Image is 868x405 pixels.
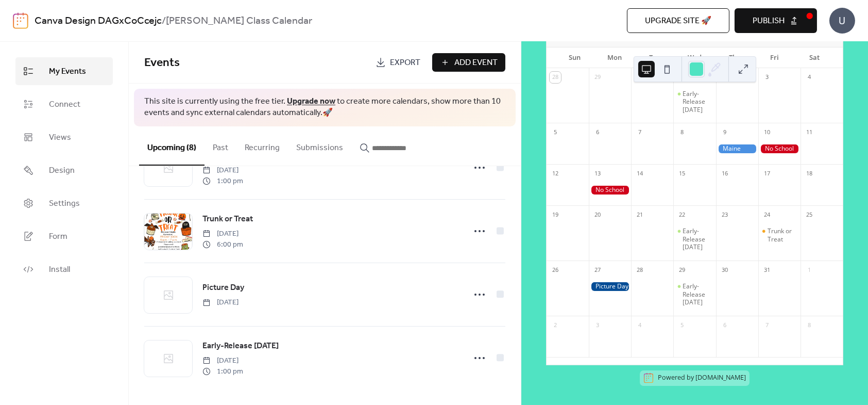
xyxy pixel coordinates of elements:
[555,47,595,68] div: Sun
[634,319,645,331] div: 4
[804,264,815,276] div: 1
[735,8,817,33] button: Publish
[368,53,428,72] a: Export
[166,11,312,31] b: [PERSON_NAME] Class Calendar
[202,340,279,352] span: Early-Release [DATE]
[627,8,729,33] button: Upgrade site 🚀
[144,52,180,74] span: Events
[634,209,645,220] div: 21
[15,123,113,151] a: Views
[719,319,730,331] div: 6
[719,209,730,220] div: 23
[592,168,603,179] div: 13
[49,231,67,243] span: Form
[202,239,243,250] span: 6:00 pm
[15,189,113,217] a: Settings
[35,11,162,31] a: Canva Design DAGxCoCcejc
[761,72,773,83] div: 3
[550,72,561,83] div: 28
[683,90,711,114] div: Early-Release [DATE]
[432,53,505,72] button: Add Event
[673,227,716,251] div: Early-Release Wednesday
[683,282,711,306] div: Early-Release [DATE]
[202,282,244,294] span: Picture Day
[139,126,205,166] button: Upcoming (8)
[550,264,561,276] div: 26
[634,264,645,276] div: 28
[761,264,773,276] div: 31
[673,282,716,306] div: Early-Release Wednesday
[592,72,603,83] div: 29
[550,168,561,179] div: 12
[719,126,730,138] div: 9
[49,165,75,177] span: Design
[634,168,645,179] div: 14
[716,144,758,153] div: Maine Wildlife Park Field Trip
[49,132,71,144] span: Views
[589,282,631,291] div: Picture Day
[758,227,801,243] div: Trunk or Treat
[202,176,243,187] span: 1:00 pm
[804,209,815,220] div: 25
[202,165,243,176] span: [DATE]
[550,126,561,138] div: 5
[658,374,746,382] div: Powered by
[550,319,561,331] div: 2
[758,144,801,153] div: No School
[288,126,351,165] button: Submissions
[673,90,716,114] div: Early-Release Wednesday
[550,209,561,220] div: 19
[236,126,288,165] button: Recurring
[683,227,711,251] div: Early-Release [DATE]
[804,319,815,331] div: 8
[205,126,236,165] button: Past
[804,126,815,138] div: 11
[49,99,80,111] span: Connect
[592,264,603,276] div: 27
[592,126,603,138] div: 6
[49,264,70,276] span: Install
[589,186,631,195] div: No School
[15,90,113,118] a: Connect
[804,168,815,179] div: 18
[592,319,603,331] div: 3
[676,264,688,276] div: 29
[15,57,113,85] a: My Events
[675,47,715,68] div: Wed
[13,12,28,29] img: logo
[15,222,113,250] a: Form
[202,229,243,239] span: [DATE]
[794,47,835,68] div: Sat
[829,8,855,34] div: U
[390,57,420,69] span: Export
[714,47,755,68] div: Thu
[761,209,773,220] div: 24
[676,126,688,138] div: 8
[202,366,243,377] span: 1:00 pm
[202,355,243,366] span: [DATE]
[719,264,730,276] div: 30
[719,168,730,179] div: 16
[676,168,688,179] div: 15
[761,168,773,179] div: 17
[162,11,166,31] b: /
[753,15,785,27] span: Publish
[595,47,635,68] div: Mon
[287,93,335,109] a: Upgrade now
[592,209,603,220] div: 20
[676,209,688,220] div: 22
[202,213,253,226] a: Trunk or Treat
[454,57,498,69] span: Add Event
[804,72,815,83] div: 4
[768,227,796,243] div: Trunk or Treat
[634,126,645,138] div: 7
[761,319,773,331] div: 7
[144,96,505,119] span: This site is currently using the free tier. to create more calendars, show more than 10 events an...
[695,374,746,382] a: [DOMAIN_NAME]
[15,156,113,184] a: Design
[761,126,773,138] div: 10
[755,47,795,68] div: Fri
[645,15,711,27] span: Upgrade site 🚀
[202,339,279,353] a: Early-Release [DATE]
